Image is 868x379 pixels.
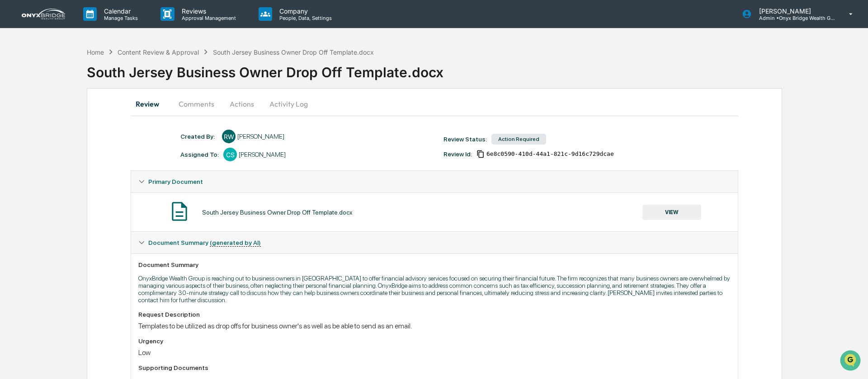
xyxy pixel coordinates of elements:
div: Created By: ‎ ‎ [180,133,217,140]
div: South Jersey Business Owner Drop Off Template.docx [202,209,353,216]
div: Review Status: [443,136,487,143]
div: South Jersey Business Owner Drop Off Template.docx [87,57,868,80]
span: Attestations [75,114,112,123]
div: Document Summary (generated by AI) [131,232,738,253]
img: Document Icon [168,200,191,223]
button: Comments [171,93,222,115]
input: Clear [24,41,149,51]
p: [PERSON_NAME] [752,7,836,15]
div: secondary tabs example [131,93,738,115]
div: Primary Document [131,171,738,192]
div: South Jersey Business Owner Drop Off Template.docx [213,48,374,56]
span: Pylon [90,153,109,160]
span: Preclearance [18,114,58,123]
span: Document Summary [148,239,261,246]
span: Copy Id [476,150,485,158]
div: Supporting Documents [138,364,731,371]
div: Document Summary [138,261,731,268]
u: (generated by AI) [210,239,261,247]
div: Urgency [138,337,731,345]
p: Company [272,7,336,15]
img: logo [22,9,65,19]
div: Action Required [491,134,546,145]
p: Manage Tasks [97,15,142,21]
p: Approval Management [175,15,241,21]
div: Start new chat [31,69,148,78]
button: Review [131,93,171,115]
button: Actions [222,93,262,115]
iframe: Open customer support [839,349,863,374]
p: Admin • Onyx Bridge Wealth Group LLC [752,15,836,21]
div: Review Id: [443,150,472,158]
button: Activity Log [262,93,315,115]
span: Data Lookup [18,131,57,140]
span: Primary Document [148,178,203,185]
div: Low [138,348,731,357]
div: [PERSON_NAME] [237,133,284,140]
div: Primary Document [131,192,738,231]
div: We're available if you need us! [31,78,114,85]
div: 🔎 [9,132,16,139]
div: Home [87,48,104,56]
a: 🖐️Preclearance [5,110,62,126]
p: How can we help? [9,19,165,33]
a: 🔎Data Lookup [5,127,61,144]
div: 🖐️ [9,115,16,122]
button: VIEW [642,205,701,220]
p: Reviews [175,7,241,15]
div: RW [222,130,236,143]
div: [PERSON_NAME] [239,151,286,158]
div: Request Description [138,311,731,318]
p: Calendar [97,7,142,15]
p: OnyxBridge Wealth Group is reaching out to business owners in [GEOGRAPHIC_DATA] to offer financia... [138,275,731,304]
button: Start new chat [154,72,165,83]
a: 🗄️Attestations [62,110,116,126]
div: Assigned To: [180,151,219,158]
span: 6e8c0590-410d-44a1-821c-9d16c729dcae [486,150,614,158]
img: 1746055101610-c473b297-6a78-478c-a979-82029cc54cd1 [9,69,25,85]
a: Powered byPylon [64,153,109,160]
div: Content Review & Approval [118,48,199,56]
div: Templates to be utilized as drop offs for business owner's as well as be able to send as an email. [138,322,731,330]
p: People, Data, Settings [272,15,336,21]
div: CS [223,148,237,161]
div: 🗄️ [66,115,73,122]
